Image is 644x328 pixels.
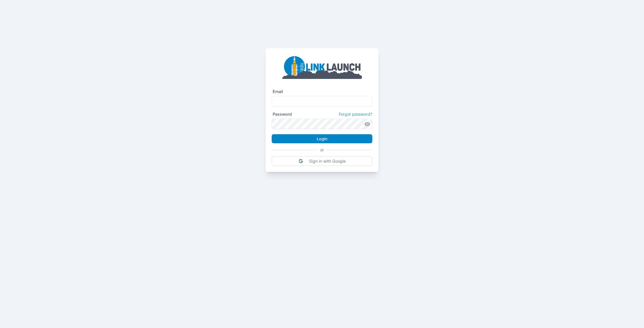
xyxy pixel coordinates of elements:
p: or [320,147,324,152]
label: Email [273,89,283,94]
a: Forgot password? [339,112,372,117]
label: Password [273,112,292,117]
img: linklaunch_big.2e5cdd30.png [282,54,362,79]
button: Sign in with Google [272,156,372,166]
p: Sign in with Google [309,159,346,164]
button: Login [272,134,372,143]
img: DIz4rYaBO0VM93JpwbwaJtqNfEsbwZFgEL50VtgcJLBV6wK9aKtfd+cEkvuBfcC37k9h8VGR+csPdltgAAAABJRU5ErkJggg== [299,159,303,163]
